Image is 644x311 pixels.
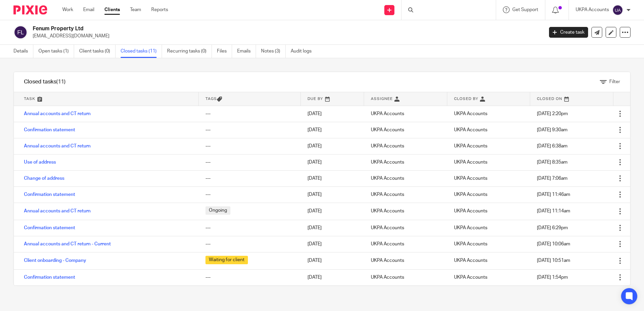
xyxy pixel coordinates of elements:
td: UKPA Accounts [364,186,447,203]
span: [DATE] 10:51am [537,258,570,263]
span: UKPA Accounts [454,209,487,213]
span: UKPA Accounts [454,192,487,197]
a: Team [130,6,141,13]
td: UKPA Accounts [364,138,447,154]
td: [DATE] [301,122,364,138]
td: UKPA Accounts [364,154,447,170]
div: --- [205,274,294,281]
td: [DATE] [301,203,364,220]
span: [DATE] 11:46am [537,192,570,197]
img: svg%3E [13,25,28,39]
td: UKPA Accounts [364,203,447,220]
div: --- [205,110,294,117]
td: UKPA Accounts [364,269,447,285]
a: Details [13,45,33,58]
span: Get Support [512,7,538,12]
td: UKPA Accounts [364,220,447,236]
span: [DATE] 11:14am [537,209,570,213]
td: [DATE] [301,170,364,186]
td: UKPA Accounts [364,170,447,186]
div: --- [205,159,294,166]
a: Annual accounts and CT return [24,111,91,116]
a: Recurring tasks (0) [167,45,212,58]
span: [DATE] 8:35am [537,160,568,165]
a: Reports [151,6,168,13]
a: Confirmation statement [24,192,75,197]
a: Work [62,6,73,13]
div: --- [205,127,294,133]
a: Client tasks (0) [79,45,116,58]
td: [DATE] [301,252,364,269]
a: Annual accounts and CT return [24,209,91,213]
a: Confirmation statement [24,128,75,132]
a: Notes (3) [261,45,286,58]
span: UKPA Accounts [454,275,487,280]
a: Confirmation statement [24,275,75,280]
td: [DATE] [301,236,364,252]
td: [DATE] [301,269,364,285]
a: Clients [104,6,120,13]
td: UKPA Accounts [364,236,447,252]
span: UKPA Accounts [454,176,487,181]
a: Closed tasks (11) [121,45,162,58]
span: UKPA Accounts [454,111,487,116]
th: Tags [199,92,301,106]
span: (11) [56,79,66,84]
span: Waiting for client [205,256,248,264]
span: UKPA Accounts [454,258,487,263]
span: [DATE] 7:06am [537,176,568,181]
a: Files [217,45,232,58]
td: UKPA Accounts [364,122,447,138]
span: [DATE] 9:30am [537,128,568,132]
td: [DATE] [301,186,364,203]
td: [DATE] [301,138,364,154]
a: Use of address [24,160,56,165]
a: Email [83,6,94,13]
p: [EMAIL_ADDRESS][DOMAIN_NAME] [33,33,539,39]
span: [DATE] 6:38am [537,144,568,148]
img: svg%3E [612,5,623,15]
a: Confirmation statement [24,226,75,230]
span: [DATE] 10:06am [537,242,570,246]
span: [DATE] 2:20pm [537,111,568,116]
a: Emails [237,45,256,58]
td: [DATE] [301,220,364,236]
span: Ongoing [205,206,230,215]
h2: Fenum Property Ltd [33,25,438,32]
span: UKPA Accounts [454,128,487,132]
div: --- [205,191,294,198]
a: Open tasks (1) [38,45,74,58]
span: [DATE] 6:29pm [537,226,568,230]
div: --- [205,241,294,247]
a: Annual accounts and CT return [24,144,91,148]
td: UKPA Accounts [364,252,447,269]
td: [DATE] [301,154,364,170]
p: UKPA Accounts [576,6,609,13]
a: Annual accounts and CT return - Current [24,242,111,246]
a: Create task [549,27,588,38]
span: UKPA Accounts [454,226,487,230]
span: UKPA Accounts [454,242,487,246]
a: Audit logs [291,45,317,58]
div: --- [205,224,294,231]
div: --- [205,143,294,149]
td: UKPA Accounts [364,106,447,122]
h1: Closed tasks [24,78,66,85]
span: [DATE] 1:54pm [537,275,568,280]
a: Change of address [24,176,64,181]
div: --- [205,175,294,182]
span: Filter [609,79,620,84]
img: Pixie [13,5,47,14]
span: UKPA Accounts [454,144,487,148]
span: UKPA Accounts [454,160,487,165]
td: [DATE] [301,106,364,122]
a: Client onboarding - Company [24,258,86,263]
